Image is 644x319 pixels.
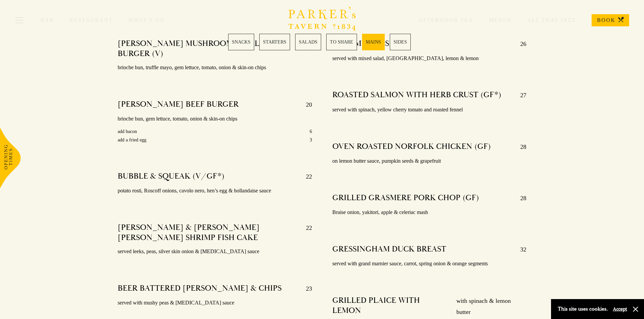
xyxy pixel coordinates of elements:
h4: ROASTED SALMON WITH HERB CRUST (GF*) [332,90,501,101]
p: brioche bun, truffle mayo, gem lettuce, tomato, onion & skin-on chips [118,63,312,73]
p: 28 [514,193,526,204]
a: 1 / 6 [228,34,254,50]
button: Accept [613,306,627,312]
a: 6 / 6 [390,34,411,50]
p: 20 [299,99,312,110]
h4: BUBBLE & SQUEAK (V/GF*) [118,171,224,182]
p: 23 [299,283,312,294]
p: served with spinach, yellow cherry tomato and roasted fennel [332,105,527,115]
p: 6 [310,127,312,136]
p: Braise onion, yakitori, apple & celeriac mash [332,208,527,217]
p: 27 [514,90,526,101]
h4: [PERSON_NAME] BEEF BURGER [118,99,239,110]
p: 3 [310,136,312,144]
h4: GRILLED GRASMERE PORK CHOP (GF) [332,193,479,204]
button: Close and accept [632,306,639,313]
p: 32 [514,244,526,255]
a: 3 / 6 [295,34,321,50]
p: This site uses cookies. [558,304,608,314]
p: add a fried egg [118,136,146,144]
h4: BEER BATTERED [PERSON_NAME] & CHIPS [118,283,282,294]
p: served with mushy peas & [MEDICAL_DATA] sauce [118,298,312,308]
h4: [PERSON_NAME] & [PERSON_NAME] [PERSON_NAME] SHRIMP FISH CAKE [118,222,299,243]
p: 22 [299,171,312,182]
p: on lemon butter sauce, pumpkin seeds & grapefruit [332,156,527,166]
a: 4 / 6 [326,34,357,50]
p: 22 [299,222,312,243]
a: 2 / 6 [259,34,290,50]
h4: GRESSINGHAM DUCK BREAST [332,244,446,255]
p: served leeks, peas, silver skin onion & [MEDICAL_DATA] sauce [118,247,312,257]
p: brioche bun, gem lettuce, tomato, onion & skin-on chips [118,114,312,124]
h4: OVEN ROASTED NORFOLK CHICKEN (GF) [332,141,491,152]
p: add bacon [118,127,137,136]
p: 28 [514,141,526,152]
h4: GRILLED PLAICE WITH LEMON [332,295,450,317]
p: with spinach & lemon butter [450,295,526,317]
a: 5 / 6 [362,34,385,50]
p: served with grand marnier sauce, carrot, spring onion & orange segments [332,259,527,269]
p: potato rosti, Roscoff onions, cavolo nero, hen’s egg & hollandaise sauce [118,186,312,196]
